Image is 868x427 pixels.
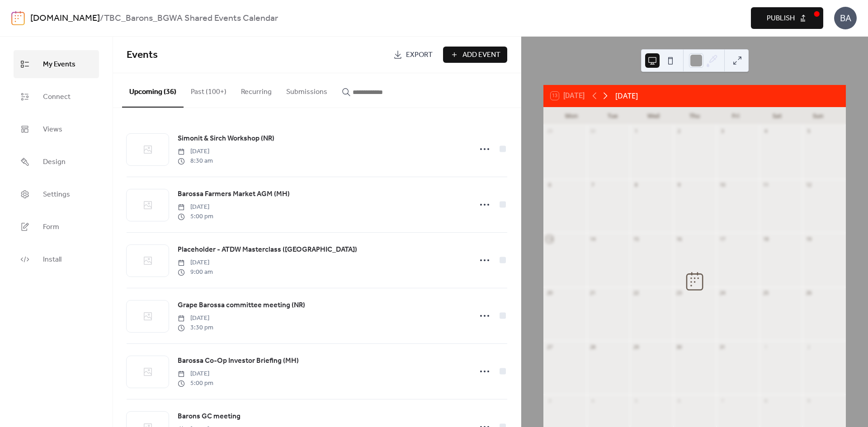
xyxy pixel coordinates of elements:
div: 30 [590,128,596,135]
span: Add Event [462,50,500,61]
div: 24 [719,290,726,296]
div: 5 [632,397,639,404]
div: 13 [546,235,553,242]
div: 12 [805,182,812,188]
span: Publish [767,13,795,24]
div: 30 [676,343,683,350]
span: Barossa Farmers Market AGM (MH) [178,189,290,200]
a: Barossa Co-Op Investor Briefing (MH) [178,355,299,367]
div: 11 [762,182,769,188]
button: Publish [751,7,823,29]
span: Placeholder - ATDW Masterclass ([GEOGRAPHIC_DATA]) [178,244,357,255]
span: Settings [43,188,70,202]
div: Sun [797,107,839,125]
div: 17 [719,235,726,242]
div: 2 [676,128,683,135]
a: [DOMAIN_NAME] [30,10,100,27]
span: Connect [43,90,71,104]
div: 26 [805,290,812,296]
div: 18 [762,235,769,242]
span: Grape Barossa committee meeting (NR) [178,300,305,311]
div: 16 [676,235,683,242]
div: 8 [762,397,769,404]
div: 15 [632,235,639,242]
div: 23 [676,290,683,296]
a: Settings [14,180,99,208]
div: 3 [546,397,553,404]
span: 5:00 pm [178,212,213,221]
div: Wed [633,107,674,125]
div: 19 [805,235,812,242]
span: [DATE] [178,314,213,323]
button: Past (100+) [184,73,234,107]
div: 9 [805,397,812,404]
div: Mon [551,107,592,125]
span: Export [406,50,433,61]
div: 2 [805,343,812,350]
div: 21 [590,290,596,296]
button: Submissions [279,73,335,107]
div: 7 [719,397,726,404]
a: Form [14,213,99,241]
span: Design [43,155,66,169]
span: [DATE] [178,202,213,212]
div: 29 [546,128,553,135]
span: Install [43,253,61,267]
div: 3 [719,128,726,135]
div: 7 [590,182,596,188]
span: [DATE] [178,258,213,267]
a: Install [14,245,99,273]
div: [DATE] [615,90,638,101]
span: Events [127,45,158,65]
div: Fri [715,107,756,125]
div: 25 [762,290,769,296]
img: logo [11,11,25,25]
div: 20 [546,290,553,296]
div: 4 [590,397,596,404]
div: 1 [762,343,769,350]
div: Sat [756,107,797,125]
div: 29 [632,343,639,350]
a: Barons GC meeting [178,411,241,422]
div: Tue [592,107,633,125]
div: 27 [546,343,553,350]
div: 4 [762,128,769,135]
div: 14 [590,235,596,242]
a: Grape Barossa committee meeting (NR) [178,300,305,311]
div: 1 [632,128,639,135]
div: 8 [632,182,639,188]
a: Design [14,148,99,176]
span: [DATE] [178,147,213,156]
div: 10 [719,182,726,188]
a: Barossa Farmers Market AGM (MH) [178,188,290,200]
a: Placeholder - ATDW Masterclass ([GEOGRAPHIC_DATA]) [178,244,357,256]
a: Simonit & Sirch Workshop (NR) [178,133,274,145]
span: 9:00 am [178,267,213,277]
span: Views [43,122,62,137]
button: Recurring [234,73,279,107]
div: Thu [674,107,715,125]
span: My Events [43,57,75,72]
span: 8:30 am [178,156,213,166]
b: / [100,10,104,27]
span: Form [43,220,59,235]
button: Add Event [443,47,507,63]
a: Export [387,47,439,63]
a: Views [14,115,99,143]
span: 5:00 pm [178,379,213,388]
div: 22 [632,290,639,296]
div: 6 [546,182,553,188]
div: 5 [805,128,812,135]
div: 31 [719,343,726,350]
div: 9 [676,182,683,188]
b: TBC_Barons_BGWA Shared Events Calendar [104,10,278,27]
span: Barossa Co-Op Investor Briefing (MH) [178,356,299,366]
div: 28 [590,343,596,350]
div: BA [834,7,857,29]
span: [DATE] [178,369,213,379]
a: My Events [14,50,99,78]
div: 6 [676,397,683,404]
